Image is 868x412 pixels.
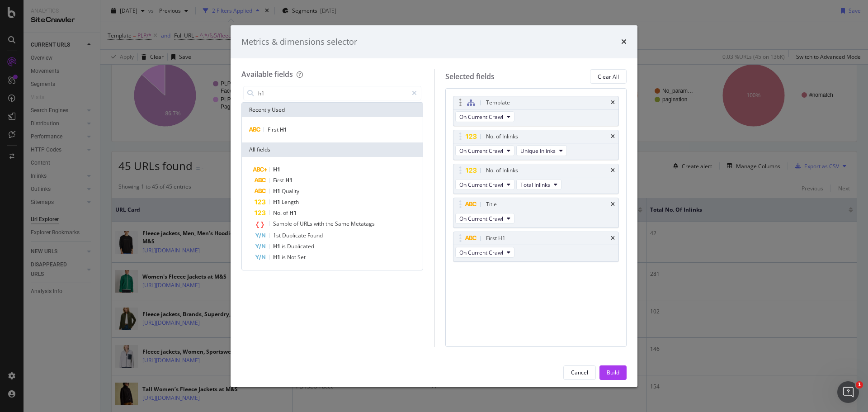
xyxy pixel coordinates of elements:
[453,164,619,194] div: No. of InlinkstimesOn Current CrawlTotal Inlinks
[314,220,325,227] span: with
[611,100,615,105] div: times
[289,209,297,217] span: H1
[611,134,615,139] div: times
[459,113,503,121] span: On Current Crawl
[453,96,619,126] div: TemplatetimesOn Current Crawl
[273,242,282,250] span: H1
[611,202,615,207] div: times
[599,365,627,380] button: Build
[611,236,615,241] div: times
[293,220,300,227] span: of
[273,198,282,206] span: H1
[257,86,408,100] input: Search by field name
[486,234,505,243] div: First H1
[571,369,588,376] div: Cancel
[516,179,561,190] button: Total Inlinks
[283,209,289,217] span: of
[486,132,518,141] div: No. of Inlinks
[455,145,514,156] button: On Current Crawl
[453,130,619,160] div: No. of InlinkstimesOn Current CrawlUnique Inlinks
[282,198,299,206] span: Length
[486,200,497,209] div: Title
[273,232,282,239] span: 1st
[297,253,306,261] span: Set
[607,369,619,376] div: Build
[453,232,619,262] div: First H1timesOn Current Crawl
[287,242,314,250] span: Duplicated
[453,198,619,228] div: TitletimesOn Current Crawl
[621,36,627,48] div: times
[837,381,859,403] iframe: Intercom live chat
[282,187,299,195] span: Quality
[563,365,596,380] button: Cancel
[307,232,323,239] span: Found
[273,166,280,173] span: H1
[285,176,292,184] span: H1
[231,25,637,387] div: modal
[856,381,863,388] span: 1
[273,220,293,227] span: Sample
[280,126,287,133] span: H1
[273,253,282,261] span: H1
[241,69,293,79] div: Available fields
[282,242,287,250] span: is
[282,232,307,239] span: Duplicate
[455,247,514,258] button: On Current Crawl
[300,220,314,227] span: URLs
[242,142,423,157] div: All fields
[241,36,357,48] div: Metrics & dimensions selector
[590,69,627,84] button: Clear All
[459,147,503,155] span: On Current Crawl
[351,220,375,227] span: Metatags
[282,253,287,261] span: is
[459,181,503,189] span: On Current Crawl
[242,103,423,117] div: Recently Used
[520,147,556,155] span: Unique Inlinks
[268,126,280,133] span: First
[273,187,282,195] span: H1
[598,73,619,81] div: Clear All
[325,220,335,227] span: the
[445,71,495,82] div: Selected fields
[486,98,510,107] div: Template
[335,220,351,227] span: Same
[455,179,514,190] button: On Current Crawl
[455,213,514,224] button: On Current Crawl
[516,145,567,156] button: Unique Inlinks
[611,168,615,173] div: times
[520,181,550,189] span: Total Inlinks
[455,111,514,122] button: On Current Crawl
[486,166,518,175] div: No. of Inlinks
[287,253,297,261] span: Not
[273,209,283,217] span: No.
[459,249,503,256] span: On Current Crawl
[459,215,503,223] span: On Current Crawl
[273,176,285,184] span: First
